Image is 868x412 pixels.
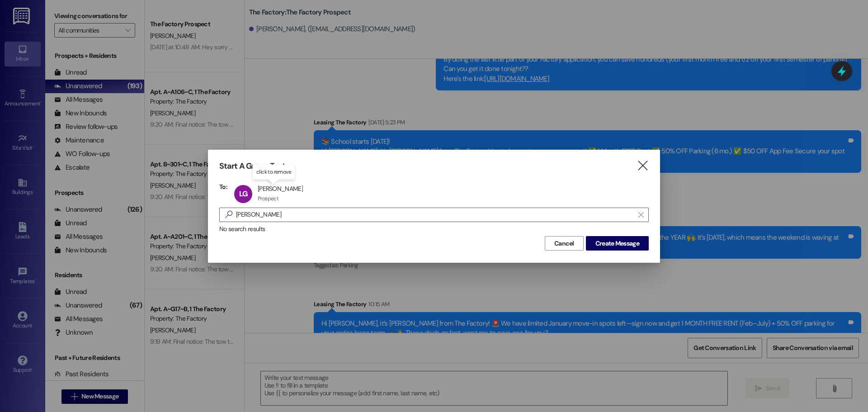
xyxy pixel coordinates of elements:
[637,161,649,170] i: 
[258,185,303,193] div: [PERSON_NAME]
[554,239,574,248] span: Cancel
[219,224,649,234] div: No search results
[219,161,285,171] h3: Start A Group Text
[236,208,634,221] input: Search for any contact or apartment
[222,210,236,219] i: 
[595,239,639,248] span: Create Message
[586,236,649,251] button: Create Message
[634,208,648,222] button: Clear text
[219,183,227,191] h3: To:
[256,168,291,176] p: click to remove
[258,195,278,202] div: Prospect
[239,189,247,199] span: LG
[638,211,643,218] i: 
[545,236,584,251] button: Cancel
